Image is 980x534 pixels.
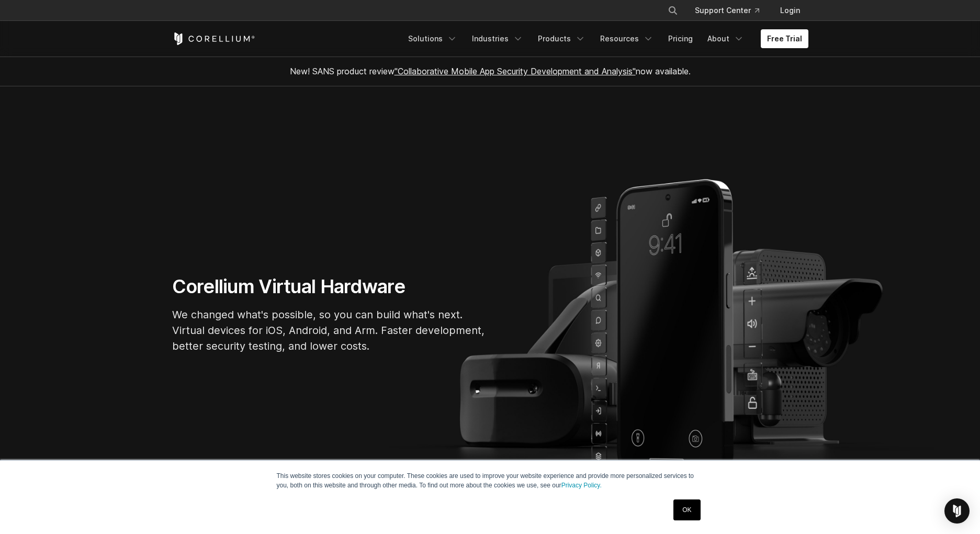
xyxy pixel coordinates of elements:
a: Login [772,1,808,20]
button: Search [663,1,682,20]
a: Free Trial [761,29,808,48]
a: "Collaborative Mobile App Security Development and Analysis" [395,66,636,76]
a: Corellium Home [172,32,255,45]
a: Support Center [686,1,768,20]
span: New! SANS product review now available. [290,66,691,76]
div: Open Intercom Messenger [944,498,970,524]
a: Privacy Policy. [561,482,602,489]
a: Solutions [402,29,464,48]
a: Pricing [662,29,699,48]
a: OK [673,499,700,520]
p: We changed what's possible, so you can build what's next. Virtual devices for iOS, Android, and A... [172,307,486,354]
div: Navigation Menu [655,1,808,20]
a: Industries [466,29,530,48]
div: Navigation Menu [402,29,808,48]
a: Products [532,29,592,48]
p: This website stores cookies on your computer. These cookies are used to improve your website expe... [277,471,704,490]
a: Resources [594,29,660,48]
h1: Corellium Virtual Hardware [172,275,486,298]
a: About [701,29,750,48]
